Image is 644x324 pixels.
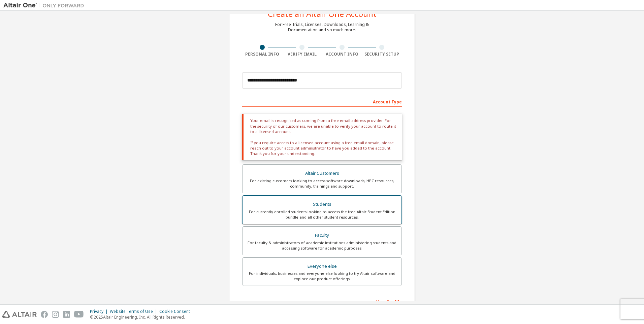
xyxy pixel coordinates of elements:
[275,22,369,33] div: For Free Trials, Licenses, Downloads, Learning & Documentation and so much more.
[63,311,70,318] img: linkedin.svg
[3,2,88,9] img: Altair One
[247,200,397,209] div: Students
[41,311,48,318] img: facebook.svg
[159,309,194,314] div: Cookie Consent
[247,178,397,189] div: For existing customers looking to access software downloads, HPC resources, community, trainings ...
[362,52,402,57] div: Security Setup
[247,262,397,271] div: Everyone else
[247,169,397,178] div: Altair Customers
[282,52,322,57] div: Verify Email
[90,314,194,320] p: © 2025 Altair Engineering, Inc. All Rights Reserved.
[242,296,402,307] div: Your Profile
[110,309,159,314] div: Website Terms of Use
[247,231,397,240] div: Faculty
[242,96,402,107] div: Account Type
[242,114,402,160] div: Your email is recognised as coming from a free email address provider. For the security of our cu...
[322,52,362,57] div: Account Info
[268,10,377,18] div: Create an Altair One Account
[52,311,59,318] img: instagram.svg
[2,311,37,318] img: altair_logo.svg
[247,240,397,251] div: For faculty & administrators of academic institutions administering students and accessing softwa...
[247,271,397,282] div: For individuals, businesses and everyone else looking to try Altair software and explore our prod...
[74,311,84,318] img: youtube.svg
[247,209,397,220] div: For currently enrolled students looking to access the free Altair Student Edition bundle and all ...
[242,52,282,57] div: Personal Info
[90,309,110,314] div: Privacy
